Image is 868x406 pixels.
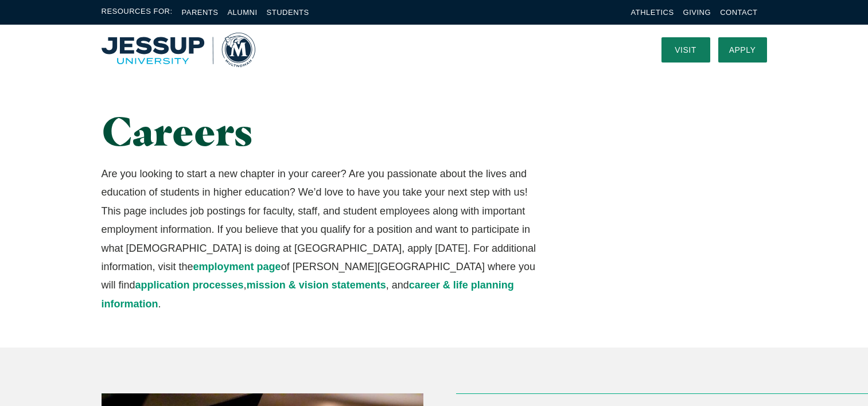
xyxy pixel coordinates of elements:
[182,8,219,17] a: Parents
[102,33,255,67] img: Multnomah University Logo
[683,8,711,17] a: Giving
[193,261,281,272] a: employment page
[102,165,538,313] p: Are you looking to start a new chapter in your career? Are you passionate about the lives and edu...
[718,37,767,63] a: Apply
[267,8,309,17] a: Students
[102,6,173,19] span: Resources For:
[661,37,710,63] a: Visit
[247,279,386,291] a: mission & vision statements
[227,8,257,17] a: Alumni
[102,279,514,309] a: career & life planning information
[102,109,538,153] h1: Careers
[135,279,244,291] a: application processes
[720,8,757,17] a: Contact
[102,33,255,67] a: Home
[631,8,674,17] a: Athletics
